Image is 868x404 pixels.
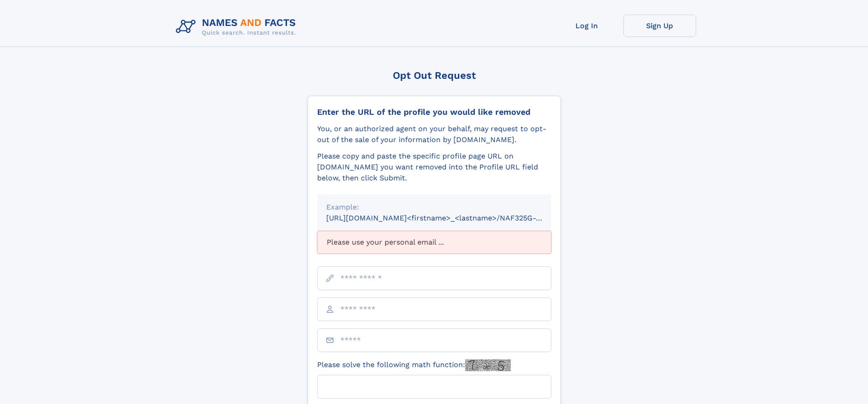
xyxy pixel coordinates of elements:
div: Enter the URL of the profile you would like removed [317,107,551,117]
a: Log In [550,15,623,37]
img: Logo Names and Facts [172,15,303,39]
div: You, or an authorized agent on your behalf, may request to opt-out of the sale of your informatio... [317,123,551,145]
div: Please use your personal email ... [317,231,551,254]
div: Please copy and paste the specific profile page URL on [DOMAIN_NAME] you want removed into the Pr... [317,151,551,184]
a: Sign Up [623,15,696,37]
label: Please solve the following math function: [317,359,511,371]
div: Opt Out Request [308,70,561,81]
div: Example: [326,202,542,213]
small: [URL][DOMAIN_NAME]<firstname>_<lastname>/NAF325G-xxxxxxxx [326,214,569,222]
